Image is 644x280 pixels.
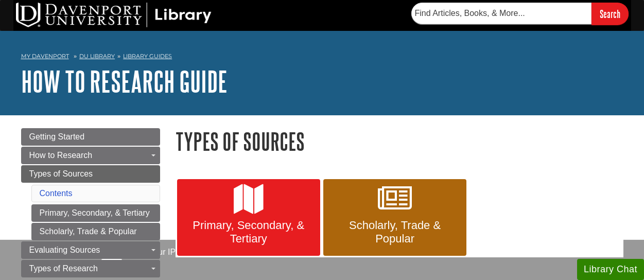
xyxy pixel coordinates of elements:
a: Types of Sources [21,165,160,183]
span: Primary, Secondary, & Tertiary [185,219,312,246]
a: Contents [40,189,73,198]
a: How to Research Guide [21,65,228,97]
nav: breadcrumb [21,49,623,66]
div: Guide Page Menu [21,128,160,277]
span: Scholarly, Trade & Popular [331,219,459,246]
button: Library Chat [577,259,644,280]
h1: Types of Sources [176,128,623,154]
a: Primary, Secondary, & Tertiary [31,204,160,222]
a: Library Guides [123,52,172,60]
input: Find Articles, Books, & More... [411,3,591,24]
span: Evaluating Sources [29,246,100,254]
a: Scholarly, Trade & Popular [323,179,466,256]
a: Types of Research [21,260,160,277]
span: Types of Sources [29,169,93,178]
a: Scholarly, Trade & Popular [31,223,160,240]
a: How to Research [21,147,160,164]
span: How to Research [29,151,93,160]
input: Search [591,3,629,25]
form: Searches DU Library's articles, books, and more [411,3,629,25]
span: Types of Research [29,264,98,273]
img: DU Library [16,3,212,27]
a: DU Library [79,52,115,60]
a: Getting Started [21,128,160,146]
a: Primary, Secondary, & Tertiary [177,179,320,256]
a: Evaluating Sources [21,241,160,259]
a: My Davenport [21,52,69,61]
span: Getting Started [29,132,85,141]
